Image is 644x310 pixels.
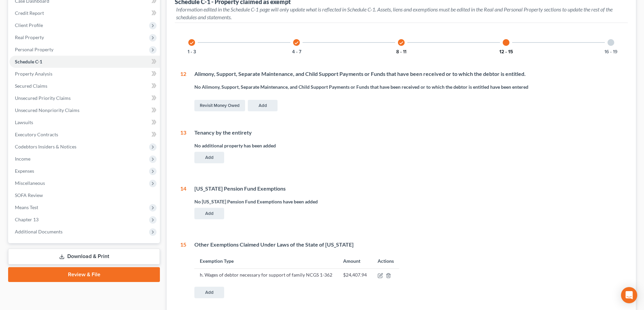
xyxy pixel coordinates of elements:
i: check [399,40,404,45]
div: [US_STATE] Pension Fund Exemptions [194,185,622,193]
a: Property Analysis [9,68,160,80]
div: 14 [180,185,186,225]
button: Add [194,287,224,298]
span: Unsecured Priority Claims [15,95,71,101]
a: Unsecured Priority Claims [9,92,160,104]
div: Alimony, Support, Separate Maintenance, and Child Support Payments or Funds that have been receiv... [194,70,622,78]
span: Expenses [15,168,34,174]
button: 8 - 11 [396,50,406,54]
label: No Alimony, Support, Separate Maintenance, and Child Support Payments or Funds that have been rec... [194,83,528,90]
span: Unsecured Nonpriority Claims [15,107,79,113]
a: Revisit Money Owed [194,100,245,111]
a: SOFA Review [9,189,160,201]
span: Miscellaneous [15,180,45,186]
button: 16 - 19 [604,50,617,54]
span: Lawsuits [15,119,33,125]
button: 12 - 15 [499,50,513,54]
a: Lawsuits [9,116,160,129]
th: Amount [338,254,372,269]
span: SOFA Review [15,192,43,198]
span: Income [15,156,30,162]
span: Chapter 13 [15,217,39,222]
div: 12 [180,70,186,113]
div: Other Exemptions Claimed Under Laws of the State of [US_STATE] [194,241,622,249]
a: Download & Print [8,249,160,264]
label: No [US_STATE] Pension Fund Exemptions have been added [194,198,318,205]
span: Real Property [15,34,44,40]
a: Review & File [8,267,160,282]
label: No additional property has been added [194,142,276,149]
button: Add [194,152,224,163]
span: Executory Contracts [15,132,58,137]
span: Schedule C-1 [15,59,42,64]
a: Secured Claims [9,80,160,92]
button: Add [248,100,278,111]
button: Add [194,208,224,219]
span: Additional Documents [15,229,63,234]
td: $24,407.94 [338,269,372,281]
span: Personal Property [15,47,53,52]
div: Open Intercom Messenger [621,287,637,303]
span: Means Test [15,204,38,210]
div: 13 [180,129,186,169]
span: Credit Report [15,10,44,16]
a: Executory Contracts [9,129,160,141]
span: Client Profile [15,22,43,28]
i: check [189,40,194,45]
i: check [294,40,299,45]
span: Codebtors Insiders & Notices [15,144,76,149]
div: Information edited in the Schedule C-1 page will only update what is reflected in Schedule C-1. A... [176,6,628,21]
th: Actions [372,254,399,269]
span: Secured Claims [15,83,47,89]
a: Unsecured Nonpriority Claims [9,104,160,116]
a: Credit Report [9,7,160,19]
a: Schedule C-1 [9,56,160,68]
span: Property Analysis [15,71,52,77]
div: Tenancy by the entirety [194,129,622,137]
th: Exemption Type [194,254,338,269]
button: 1 - 3 [188,50,196,54]
button: 4 - 7 [292,50,301,54]
td: h. Wages of debtor necessary for support of family NCGS 1-362 [194,269,338,281]
div: 15 [180,241,186,304]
